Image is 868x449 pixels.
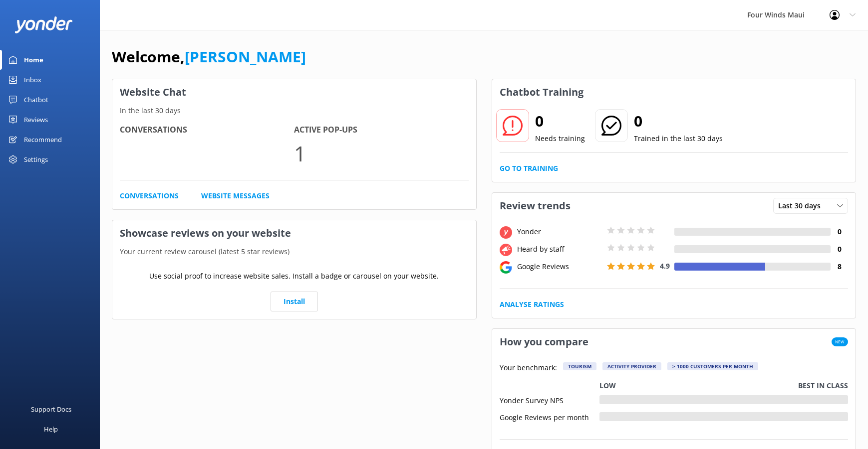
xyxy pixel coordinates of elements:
[271,292,318,311] a: Install
[24,70,41,90] div: Inbox
[667,362,758,370] div: > 1000 customers per month
[120,124,294,137] h4: Conversations
[112,246,476,257] p: Your current review carousel (latest 5 star reviews)
[294,124,468,137] h4: Active Pop-ups
[535,109,585,133] h2: 0
[500,395,599,404] div: Yonder Survey NPS
[831,261,848,272] h4: 8
[112,220,476,246] h3: Showcase reviews on your website
[831,244,848,255] h4: 0
[15,16,72,33] img: yonder-white-logo.png
[112,105,476,116] p: In the last 30 days
[149,271,439,282] p: Use social proof to increase website sales. Install a badge or carousel on your website.
[563,362,596,370] div: Tourism
[500,163,558,174] a: Go to Training
[535,133,585,144] p: Needs training
[24,90,48,110] div: Chatbot
[24,130,62,150] div: Recommend
[599,380,616,391] p: Low
[492,329,596,355] h3: How you compare
[201,190,270,201] a: Website Messages
[778,200,827,211] span: Last 30 days
[660,261,670,271] span: 4.9
[634,133,723,144] p: Trained in the last 30 days
[515,244,604,255] div: Heard by staff
[500,412,599,421] div: Google Reviews per month
[492,79,591,105] h3: Chatbot Training
[112,45,306,69] h1: Welcome,
[500,299,564,310] a: Analyse Ratings
[500,362,557,374] p: Your benchmark:
[24,50,43,70] div: Home
[24,110,48,130] div: Reviews
[602,362,661,370] div: Activity Provider
[294,137,468,170] p: 1
[515,226,604,237] div: Yonder
[634,109,723,133] h2: 0
[185,46,306,67] a: [PERSON_NAME]
[112,79,476,105] h3: Website Chat
[31,399,71,419] div: Support Docs
[492,193,578,219] h3: Review trends
[515,261,604,272] div: Google Reviews
[798,380,848,391] p: Best in class
[832,337,848,346] span: New
[44,419,58,439] div: Help
[24,150,48,169] div: Settings
[831,226,848,237] h4: 0
[120,190,179,201] a: Conversations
